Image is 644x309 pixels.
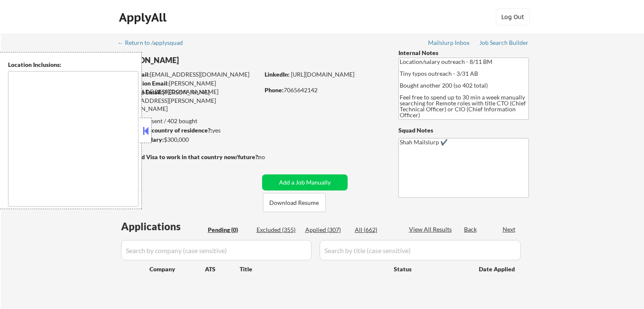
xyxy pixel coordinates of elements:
[258,153,282,161] div: no
[119,153,260,160] strong: Will need Visa to work in that country now/future?:
[118,127,212,134] strong: Can work in country of residence?:
[479,40,529,46] div: Job Search Builder
[257,226,299,234] div: Excluded (355)
[263,193,326,212] button: Download Resume
[121,221,205,232] div: Applications
[394,261,467,276] div: Status
[118,126,257,135] div: yes
[265,86,284,94] strong: Phone:
[409,225,454,234] div: View All Results
[119,10,169,25] div: ApplyAll
[8,61,138,69] div: Location Inclusions:
[291,71,354,78] a: [URL][DOMAIN_NAME]
[205,265,240,273] div: ATS
[305,226,348,234] div: Applied (307)
[208,226,250,234] div: Pending (0)
[428,40,470,46] div: Mailslurp Inbox
[119,88,259,113] div: [PERSON_NAME][EMAIL_ADDRESS][PERSON_NAME][DOMAIN_NAME]
[355,226,397,234] div: All (662)
[503,225,516,234] div: Next
[240,265,386,273] div: Title
[496,8,530,25] button: Log Out
[479,265,516,273] div: Date Applied
[428,39,470,48] a: Mailslurp Inbox
[119,55,293,66] div: [PERSON_NAME]
[119,70,259,79] div: [EMAIL_ADDRESS][DOMAIN_NAME]
[398,126,529,135] div: Squad Notes
[118,40,191,46] div: ← Return to /applysquad
[121,240,312,260] input: Search by company (case sensitive)
[118,117,259,125] div: 307 sent / 402 bought
[479,39,529,48] a: Job Search Builder
[464,225,478,234] div: Back
[320,240,521,260] input: Search by title (case sensitive)
[398,49,529,57] div: Internal Notes
[119,79,259,96] div: [PERSON_NAME][EMAIL_ADDRESS][DOMAIN_NAME]
[118,135,259,144] div: $300,000
[265,86,384,94] div: 7065642142
[118,39,191,48] a: ← Return to /applysquad
[265,71,290,78] strong: LinkedIn:
[262,174,348,190] button: Add a Job Manually
[149,265,205,273] div: Company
